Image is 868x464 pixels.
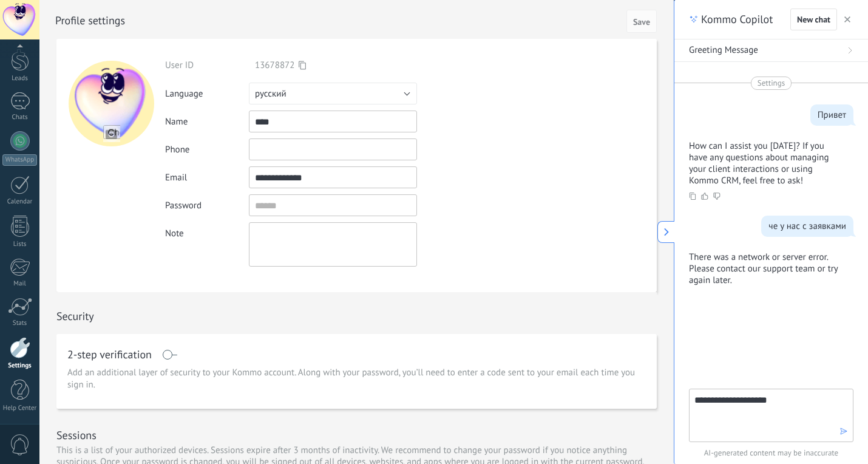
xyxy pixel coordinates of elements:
[758,77,785,89] span: Settings
[626,10,657,33] button: Save
[165,116,249,128] div: Name
[2,404,38,412] div: Help Center
[701,12,773,27] span: Kommo Copilot
[818,109,846,121] div: Привет
[249,83,417,104] button: русский
[2,198,38,206] div: Calendar
[2,319,38,327] div: Stats
[797,15,830,24] span: New chat
[633,18,650,26] span: Save
[2,280,38,288] div: Mail
[768,220,846,232] div: че у нас с заявками
[255,60,294,71] span: 13678872
[165,222,249,239] div: Note
[56,309,94,323] h1: Security
[689,44,758,56] span: Greeting Message
[2,154,37,166] div: WhatsApp
[2,362,38,370] div: Settings
[2,114,38,121] div: Chats
[67,367,646,391] span: Add an additional layer of security to your Kommo account. Along with your password, you’ll need ...
[2,75,38,83] div: Leads
[67,350,152,360] h1: 2-step verification
[165,144,249,155] div: Phone
[790,9,837,30] button: New chat
[689,447,853,459] span: AI-generated content may be inaccurate
[674,39,868,62] button: Greeting Message
[165,88,249,100] div: Language
[165,200,249,211] div: Password
[689,140,839,186] p: How can I assist you [DATE]? If you have any questions about managing your client interactions or...
[165,172,249,183] div: Email
[255,88,287,100] span: русский
[689,251,839,286] p: There was a network or server error. Please contact our support team or try again later.
[2,241,38,248] div: Lists
[56,428,97,442] h1: Sessions
[165,60,249,71] div: User ID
